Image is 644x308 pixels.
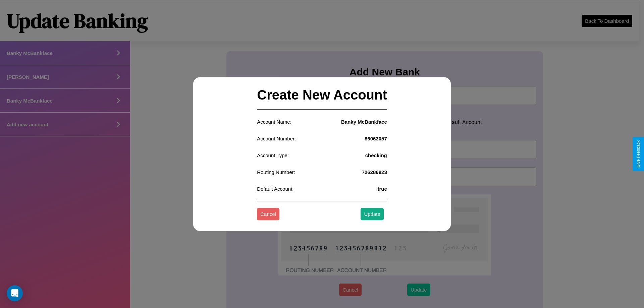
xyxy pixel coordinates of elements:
button: Update [361,208,383,221]
p: Account Name: [257,117,291,126]
h4: checking [365,152,387,158]
p: Account Type: [257,151,289,160]
h4: true [377,186,387,192]
div: Open Intercom Messenger [7,285,23,301]
p: Default Account: [257,184,293,193]
div: Give Feedback [636,140,641,168]
h4: 86063057 [365,136,387,141]
h4: Banky McBankface [341,119,387,125]
p: Account Number: [257,134,296,143]
p: Routing Number: [257,168,295,177]
h4: 726286823 [362,169,387,175]
button: Cancel [257,208,279,221]
h2: Create New Account [257,81,387,110]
